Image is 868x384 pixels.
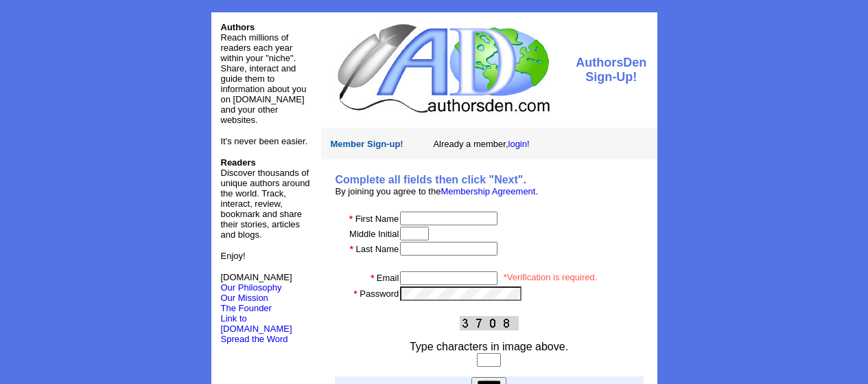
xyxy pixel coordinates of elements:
font: Enjoy! [221,251,246,261]
a: Link to [DOMAIN_NAME] [221,313,292,334]
font: Last Name [355,244,399,254]
b: Readers [221,157,256,168]
font: Middle Initial [349,229,399,239]
font: *Verification is required. [504,272,598,282]
font: Member Sign-up! [331,139,403,149]
a: login! [508,139,530,149]
font: Password [360,289,399,299]
a: Our Mission [221,293,268,303]
img: This Is CAPTCHA Image [460,316,519,330]
font: Reach millions of readers each year within your "niche". Share, interact and guide them to inform... [221,32,307,125]
font: Email [377,273,399,283]
a: Spread the Word [221,332,288,344]
font: [DOMAIN_NAME] [221,272,292,293]
font: AuthorsDen Sign-Up! [576,56,646,84]
font: First Name [355,214,399,224]
font: Authors [221,22,255,32]
img: logo.jpg [334,22,552,115]
a: The Founder [221,303,272,313]
font: Spread the Word [221,334,288,344]
a: Membership Agreement [441,186,535,196]
font: Type characters in image above. [410,341,568,352]
b: Complete all fields then click "Next". [336,174,526,185]
font: By joining you agree to the . [336,186,539,196]
font: It's never been easier. [221,136,308,146]
font: Discover thousands of unique authors around the world. Track, interact, review, bookmark and shar... [221,157,310,240]
a: Our Philosophy [221,282,282,293]
font: Already a member, [433,139,529,149]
